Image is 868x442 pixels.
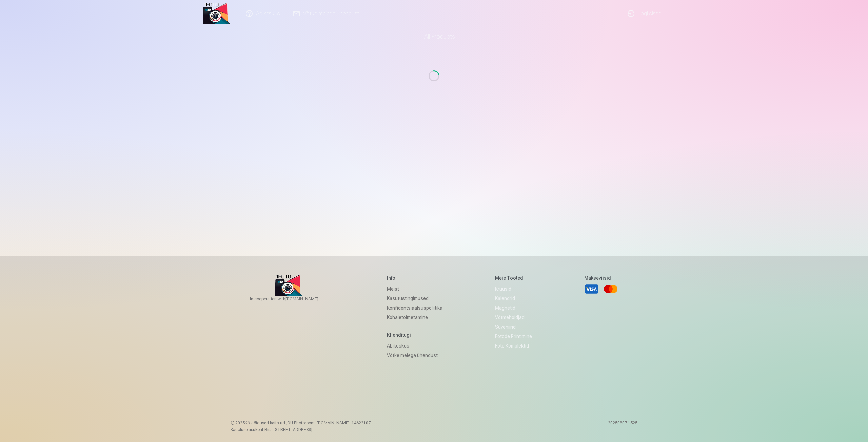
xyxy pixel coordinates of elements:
[495,341,532,351] a: Foto komplektid
[387,275,442,281] h5: Info
[231,427,371,433] p: Kaupluse asukoht Riia, [STREET_ADDRESS]
[495,332,532,341] a: Fotode printimine
[387,303,442,313] a: Konfidentsiaalsuspoliitika
[495,275,532,281] h5: Meie tooted
[495,303,532,313] a: Magnetid
[250,296,335,302] span: In cooperation with
[608,420,637,433] p: 20250807.1525
[495,284,532,294] a: Kruusid
[387,351,442,360] a: Võtke meiega ühendust
[387,341,442,351] a: Abikeskus
[495,322,532,332] a: Suveniirid
[387,294,442,303] a: Kasutustingimused
[495,313,532,322] a: Võtmehoidjad
[387,313,442,322] a: Kohaletoimetamine
[203,3,230,24] img: /v1
[405,27,463,46] a: All products
[495,294,532,303] a: Kalendrid
[387,332,442,338] h5: Klienditugi
[387,284,442,294] a: Meist
[231,420,371,426] p: © 2025 Kõik õigused kaitstud. ,
[285,296,335,302] a: [DOMAIN_NAME]
[584,281,599,296] a: Visa
[584,275,618,281] h5: Makseviisid
[603,281,618,296] a: Mastercard
[287,421,371,425] span: OÜ Photoroom, [DOMAIN_NAME]. 14622107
